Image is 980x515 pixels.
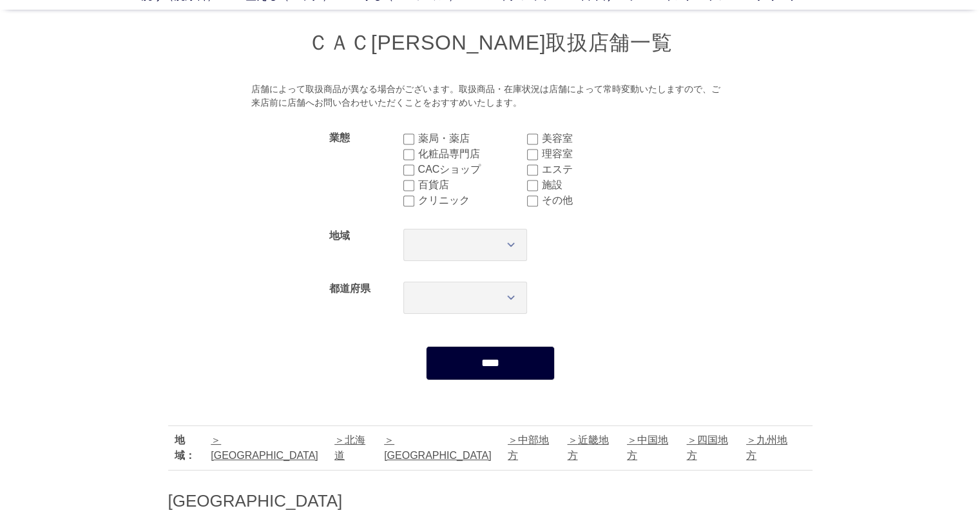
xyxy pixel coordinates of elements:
div: 地域： [175,432,205,463]
label: 地域 [329,230,350,241]
a: 中部地方 [508,434,549,461]
a: [GEOGRAPHIC_DATA] [211,434,318,461]
label: 百貨店 [418,177,527,193]
label: CACショップ [418,162,527,177]
label: クリニック [418,193,527,208]
label: その他 [542,193,651,208]
label: エステ [542,162,651,177]
label: 美容室 [542,131,651,146]
label: 理容室 [542,146,651,162]
a: 北海道 [334,434,365,461]
label: 薬局・薬店 [418,131,527,146]
a: 九州地方 [746,434,787,461]
div: 店舗によって取扱商品が異なる場合がございます。取扱商品・在庫状況は店舗によって常時変動いたしますので、ご来店前に店舗へお問い合わせいただくことをおすすめいたします。 [251,83,729,110]
h2: [GEOGRAPHIC_DATA] [168,490,812,512]
a: 中国地方 [627,434,668,461]
label: 業態 [329,132,350,143]
a: [GEOGRAPHIC_DATA] [384,434,492,461]
h1: ＣＡＣ[PERSON_NAME]取扱店舗一覧 [168,29,812,57]
label: 施設 [542,177,651,193]
label: 都道府県 [329,283,370,294]
a: 近畿地方 [567,434,608,461]
label: 化粧品専門店 [418,146,527,162]
a: 四国地方 [686,434,727,461]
